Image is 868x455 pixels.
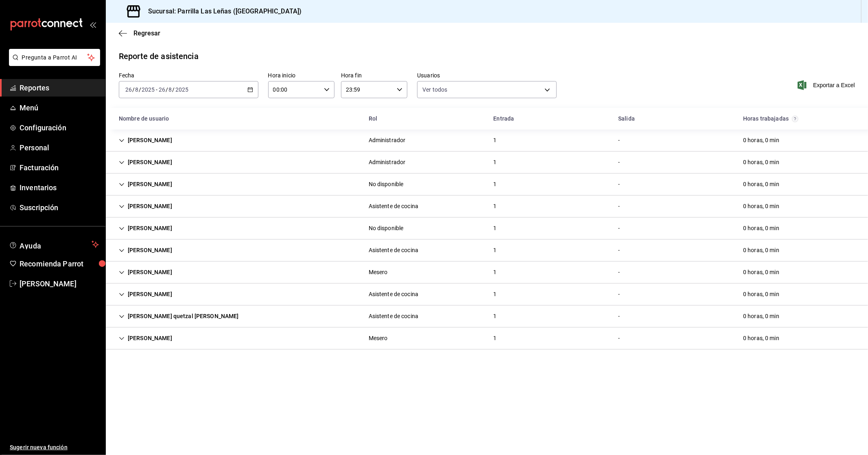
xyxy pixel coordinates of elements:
[362,133,412,148] div: Cell
[112,221,179,236] div: Cell
[369,312,419,321] div: Asistente de cocina
[106,218,868,240] div: Row
[139,86,141,93] span: /
[362,111,487,126] div: HeadCell
[20,102,99,113] span: Menú
[369,180,404,189] div: No disponible
[106,108,868,349] div: Container
[487,177,503,192] div: Cell
[612,199,626,214] div: Cell
[20,162,99,173] span: Facturación
[737,133,786,148] div: Cell
[119,29,160,37] button: Regresar
[737,265,786,280] div: Cell
[6,59,100,68] a: Pregunta a Parrot AI
[106,328,868,349] div: Row
[112,133,179,148] div: Cell
[135,86,139,93] input: --
[612,331,626,346] div: Cell
[737,331,786,346] div: Cell
[792,116,798,122] svg: El total de horas trabajadas por usuario es el resultado de la suma redondeada del registro de ho...
[487,287,503,302] div: Cell
[612,177,626,192] div: Cell
[417,73,557,79] label: Usuarios
[612,287,626,302] div: Cell
[119,50,199,62] div: Reporte de asistencia
[141,86,155,93] input: ----
[737,199,786,214] div: Cell
[612,111,737,126] div: HeadCell
[612,155,626,170] div: Cell
[112,265,179,280] div: Cell
[106,284,868,306] div: Row
[20,182,99,193] span: Inventarios
[362,309,425,324] div: Cell
[737,221,786,236] div: Cell
[158,86,166,93] input: --
[156,86,157,93] span: -
[106,196,868,218] div: Row
[362,221,410,236] div: Cell
[737,287,786,302] div: Cell
[119,73,258,79] label: Fecha
[166,86,168,93] span: /
[487,155,503,170] div: Cell
[737,177,786,192] div: Cell
[20,240,88,249] span: Ayuda
[487,133,503,148] div: Cell
[487,309,503,324] div: Cell
[133,29,160,37] span: Regresar
[612,309,626,324] div: Cell
[112,243,179,258] div: Cell
[106,262,868,284] div: Row
[369,268,388,277] div: Mesero
[487,221,503,236] div: Cell
[112,287,179,302] div: Cell
[362,331,394,346] div: Cell
[106,152,868,174] div: Row
[112,309,245,324] div: Cell
[112,199,179,214] div: Cell
[112,155,179,170] div: Cell
[362,177,410,192] div: Cell
[487,243,503,258] div: Cell
[799,80,855,90] button: Exportar a Excel
[369,246,419,255] div: Asistente de cocina
[737,309,786,324] div: Cell
[487,111,612,126] div: HeadCell
[142,7,302,16] h3: Sucursal: Parrilla Las Leñas ([GEOGRAPHIC_DATA])
[20,278,99,289] span: [PERSON_NAME]
[369,202,419,211] div: Asistente de cocina
[362,265,394,280] div: Cell
[106,306,868,328] div: Row
[362,287,425,302] div: Cell
[362,243,425,258] div: Cell
[737,243,786,258] div: Cell
[341,73,407,79] label: Hora fin
[106,130,868,152] div: Row
[362,155,412,170] div: Cell
[106,174,868,196] div: Row
[422,86,447,94] span: Ver todos
[90,21,96,28] button: open_drawer_menu
[9,49,100,66] button: Pregunta a Parrot AI
[369,136,406,145] div: Administrador
[112,331,179,346] div: Cell
[737,155,786,170] div: Cell
[612,133,626,148] div: Cell
[20,142,99,153] span: Personal
[487,265,503,280] div: Cell
[112,111,362,126] div: HeadCell
[369,334,388,343] div: Mesero
[737,111,861,126] div: HeadCell
[20,82,99,93] span: Reportes
[22,53,87,62] span: Pregunta a Parrot AI
[132,86,135,93] span: /
[612,221,626,236] div: Cell
[112,177,179,192] div: Cell
[268,73,335,79] label: Hora inicio
[487,199,503,214] div: Cell
[20,122,99,133] span: Configuración
[369,290,419,299] div: Asistente de cocina
[175,86,189,93] input: ----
